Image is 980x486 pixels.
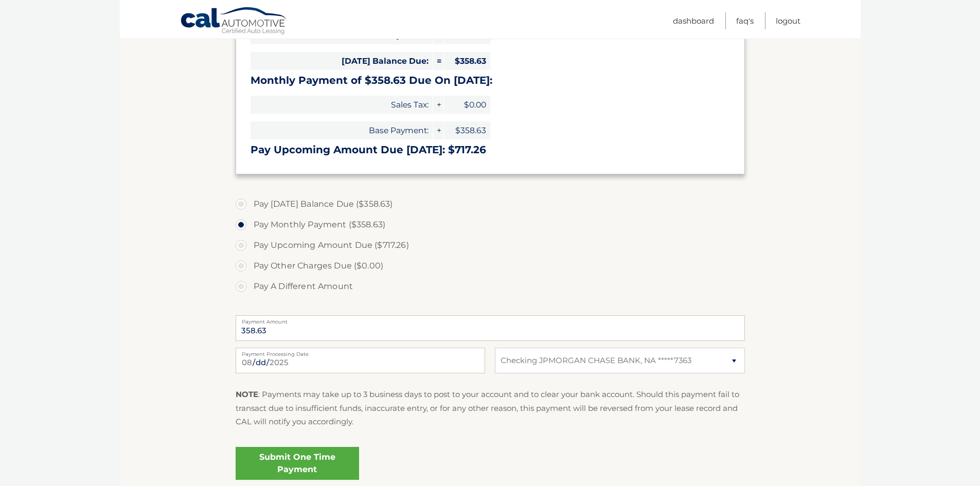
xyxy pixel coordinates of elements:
label: Pay A Different Amount [236,276,745,297]
label: Payment Processing Date [236,348,485,356]
label: Payment Amount [236,315,745,323]
span: $358.63 [444,52,490,70]
label: Pay Monthly Payment ($358.63) [236,214,745,235]
span: $358.63 [444,121,490,139]
label: Pay [DATE] Balance Due ($358.63) [236,194,745,214]
label: Pay Other Charges Due ($0.00) [236,256,745,276]
h3: Pay Upcoming Amount Due [DATE]: $717.26 [251,143,730,156]
span: [DATE] Balance Due: [251,52,433,70]
span: + [433,96,443,114]
strong: NOTE [236,389,258,399]
span: Base Payment: [251,121,433,139]
span: = [433,52,443,70]
h3: Monthly Payment of $358.63 Due On [DATE]: [251,74,730,87]
a: Dashboard [673,12,714,29]
input: Payment Date [236,348,485,373]
a: Submit One Time Payment [236,447,359,480]
span: $0.00 [444,96,490,114]
a: Cal Automotive [180,7,288,37]
p: : Payments may take up to 3 business days to post to your account and to clear your bank account.... [236,388,745,428]
a: FAQ's [736,12,754,29]
a: Logout [776,12,800,29]
input: Payment Amount [236,315,745,341]
span: Sales Tax: [251,96,433,114]
span: + [433,121,443,139]
label: Pay Upcoming Amount Due ($717.26) [236,235,745,256]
